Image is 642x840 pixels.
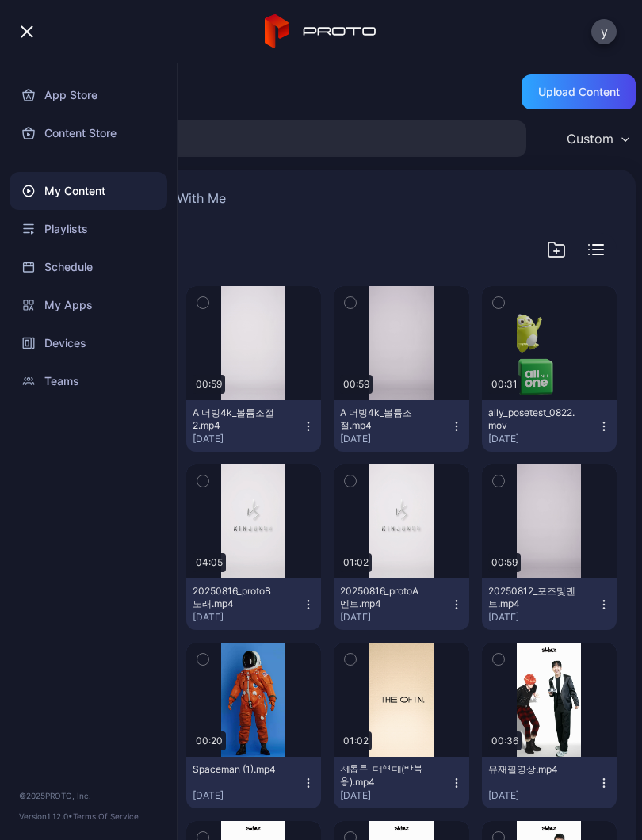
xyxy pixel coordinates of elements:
[334,400,469,452] button: A 더빙4k_볼륨조절.mp4[DATE]
[10,172,167,210] a: My Content
[10,76,167,114] a: App Store
[334,578,469,630] button: 20250816_protoA멘트.mp4[DATE]
[10,286,167,324] a: My Apps
[193,611,303,624] div: [DATE]
[10,210,167,248] a: Playlists
[488,763,575,776] div: 유재필영상.mp4
[10,114,167,152] a: Content Store
[488,611,598,624] div: [DATE]
[340,433,450,445] div: [DATE]
[340,789,450,802] div: [DATE]
[567,131,613,147] div: Custom
[482,757,617,808] button: 유재필영상.mp4[DATE]
[10,324,167,362] a: Devices
[538,86,620,98] div: Upload Content
[128,189,229,214] button: Shared With Me
[193,585,280,610] div: 20250816_protoB노래.mp4
[334,757,469,808] button: 세롭튼_더현대(반복용).mp4[DATE]
[340,611,450,624] div: [DATE]
[19,811,73,821] span: Version 1.12.0 •
[10,362,167,400] a: Teams
[10,248,167,286] a: Schedule
[19,789,158,802] div: © 2025 PROTO, Inc.
[73,811,139,821] a: Terms Of Service
[559,120,636,157] button: Custom
[488,407,575,432] div: ally_posetest_0822.mov
[482,578,617,630] button: 20250812_포즈및멘트.mp4[DATE]
[186,578,322,630] button: 20250816_protoB노래.mp4[DATE]
[591,19,617,44] button: y
[340,585,427,610] div: 20250816_protoA멘트.mp4
[193,789,303,802] div: [DATE]
[193,763,280,776] div: Spaceman (1).mp4
[482,400,617,452] button: ally_posetest_0822.mov[DATE]
[340,763,427,788] div: 세롭튼_더현대(반복용).mp4
[340,407,427,432] div: A 더빙4k_볼륨조절.mp4
[488,585,575,610] div: 20250812_포즈및멘트.mp4
[186,757,322,808] button: Spaceman (1).mp4[DATE]
[193,407,280,432] div: A 더빙4k_볼륨조절2.mp4
[488,789,598,802] div: [DATE]
[186,400,322,452] button: A 더빙4k_볼륨조절2.mp4[DATE]
[488,433,598,445] div: [DATE]
[193,433,303,445] div: [DATE]
[522,74,636,109] button: Upload Content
